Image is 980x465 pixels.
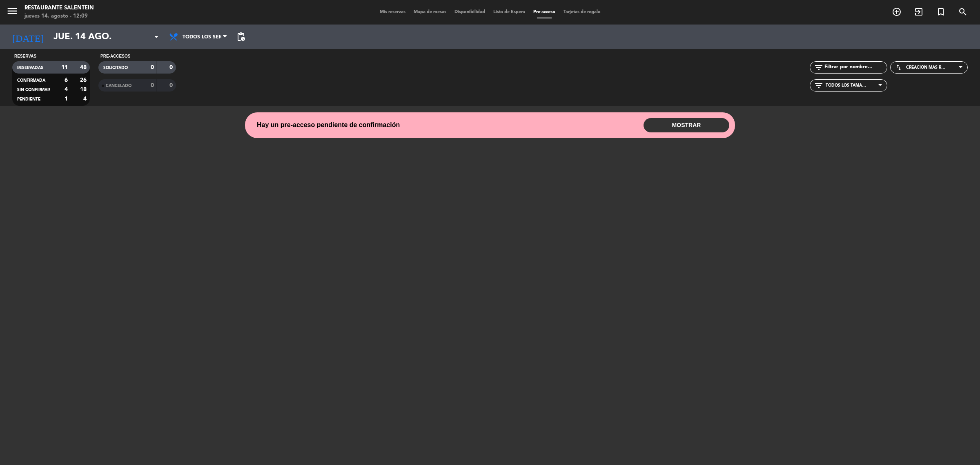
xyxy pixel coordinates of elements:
[151,65,154,70] strong: 0
[24,12,94,20] div: jueves 14. agosto - 12:09
[892,7,902,17] i: add_circle_outline
[529,10,559,14] span: Pre-acceso
[824,63,887,72] input: Filtrar por nombre...
[17,66,43,70] span: RESERVADAS
[936,7,946,17] i: turned_in_not
[169,83,174,88] strong: 0
[6,5,18,17] i: menu
[450,10,489,14] span: Disponibilidad
[61,65,68,70] strong: 11
[100,53,130,60] label: Pre-accesos
[98,61,176,74] filter-checkbox: EARLY_ACCESS_REQUESTED
[14,53,36,60] label: Reservas
[6,28,49,46] i: [DATE]
[151,32,161,42] i: arrow_drop_down
[103,66,128,70] span: Solicitado
[489,10,529,14] span: Lista de Espera
[410,10,450,14] span: Mapa de mesas
[17,97,40,101] span: Pendiente
[958,7,968,17] i: search
[559,10,605,14] span: Tarjetas de regalo
[24,4,94,12] div: Restaurante Salentein
[106,84,131,88] span: Cancelado
[17,88,50,92] span: SIN CONFIRMAR
[65,87,68,92] strong: 4
[236,32,246,42] span: pending_actions
[65,96,68,102] strong: 1
[376,10,410,14] span: Mis reservas
[6,5,18,20] button: menu
[151,83,154,88] strong: 0
[257,120,400,130] span: Hay un pre-acceso pendiente de confirmación
[914,7,924,17] i: exit_to_app
[80,87,88,92] strong: 18
[906,65,947,70] span: Creación más reciente
[83,96,88,102] strong: 4
[80,65,88,70] strong: 48
[814,63,824,72] i: filter_list
[644,118,729,132] button: MOSTRAR
[80,77,88,83] strong: 26
[169,65,174,70] strong: 0
[65,77,68,83] strong: 6
[17,78,45,83] span: CONFIRMADA
[826,83,866,88] span: Todos los tamaños
[183,29,221,45] span: Todos los servicios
